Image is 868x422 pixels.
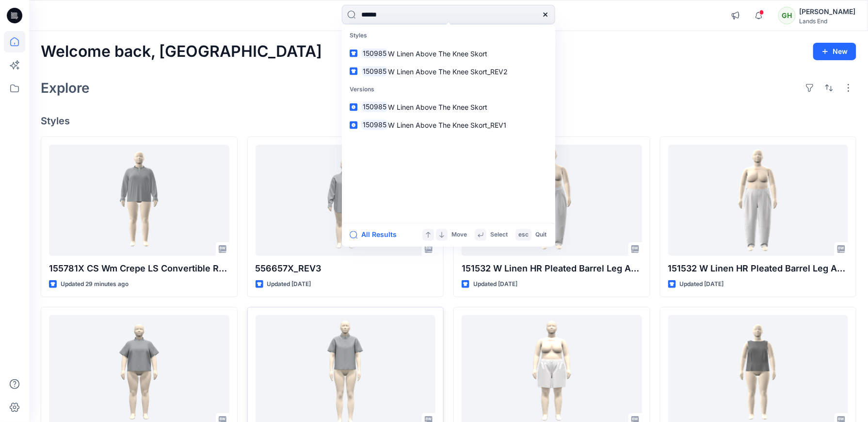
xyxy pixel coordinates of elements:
a: 150985W Linen Above The Knee Skort_REV1 [344,116,553,134]
p: Updated [DATE] [267,279,311,289]
h2: Explore [41,80,90,96]
h4: Styles [41,115,856,127]
div: Lands End [800,17,856,25]
a: 150985W Linen Above The Knee Skort_REV2 [344,62,553,80]
p: Versions [344,80,553,98]
button: All Results [350,229,403,241]
p: Updated [DATE] [680,279,724,289]
p: Updated 29 minutes ago [61,279,129,289]
a: 556657X_REV3 [256,145,436,256]
mark: 150985 [361,48,388,59]
p: Move [451,230,467,240]
span: W Linen Above The Knee Skort_REV1 [388,121,506,129]
p: 155781X CS Wm Crepe LS Convertible Ruffle Collar Blouse_REV1 [49,262,229,275]
div: [PERSON_NAME] [800,6,856,17]
p: 151532 W Linen HR Pleated Barrel Leg Ankle Pant_REV2 [462,262,642,275]
button: New [813,43,856,60]
mark: 150985 [361,101,388,113]
span: W Linen Above The Knee Skort [388,49,487,57]
p: Quit [535,230,547,240]
mark: 150985 [361,119,388,131]
div: GH [778,7,796,24]
mark: 150985 [361,66,388,77]
a: 151532 W Linen HR Pleated Barrel Leg Ankle Pant_REV1 [668,145,849,256]
span: W Linen Above The Knee Skort_REV2 [388,67,508,75]
a: 150985W Linen Above The Knee Skort [344,98,553,116]
p: Select [490,230,508,240]
p: 556657X_REV3 [256,262,436,275]
a: 155781X CS Wm Crepe LS Convertible Ruffle Collar Blouse_REV1 [49,145,229,256]
p: Styles [344,27,553,45]
p: esc [518,230,529,240]
p: 151532 W Linen HR Pleated Barrel Leg Ankle Pant_REV1 [668,262,849,275]
a: 150985W Linen Above The Knee Skort [344,44,553,62]
p: Updated [DATE] [473,279,517,289]
h2: Welcome back, [GEOGRAPHIC_DATA] [41,43,322,61]
span: W Linen Above The Knee Skort [388,103,487,111]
